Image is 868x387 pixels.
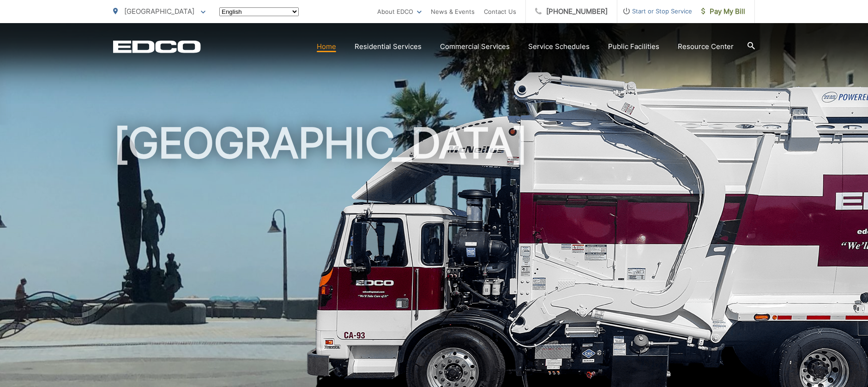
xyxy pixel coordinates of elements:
[701,6,745,17] span: Pay My Bill
[608,41,659,52] a: Public Facilities
[124,7,194,16] span: [GEOGRAPHIC_DATA]
[355,41,422,52] a: Residential Services
[528,41,590,52] a: Service Schedules
[113,40,201,53] a: EDCD logo. Return to the homepage.
[317,41,336,52] a: Home
[219,7,299,16] select: Select a language
[431,6,475,17] a: News & Events
[678,41,734,52] a: Resource Center
[440,41,510,52] a: Commercial Services
[377,6,422,17] a: About EDCO
[484,6,516,17] a: Contact Us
